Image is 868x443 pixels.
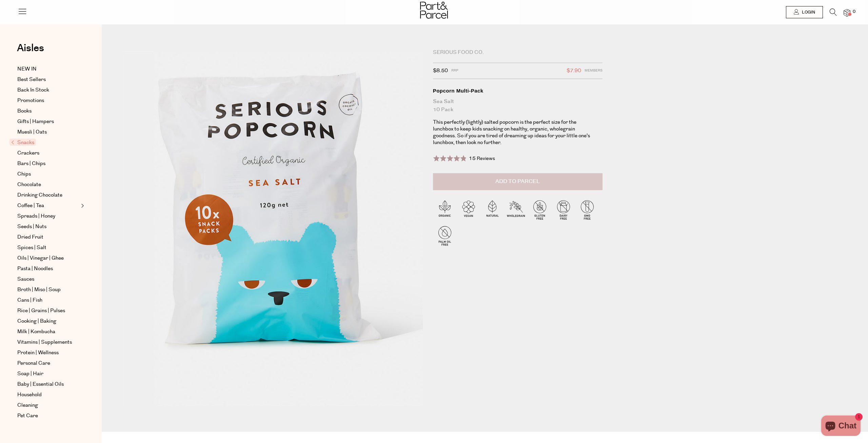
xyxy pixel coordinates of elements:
[786,6,823,18] a: Login
[17,244,79,252] a: Spices | Salt
[17,233,79,241] a: Dried Fruit
[457,198,480,222] img: P_P-ICONS-Live_Bec_V11_Vegan.svg
[17,412,79,420] a: Pet Care
[17,212,55,220] span: Spreads | Honey
[17,97,79,105] a: Promotions
[17,412,38,420] span: Pet Care
[17,65,79,73] a: NEW IN
[17,391,42,399] span: Household
[17,41,44,56] span: Aisles
[433,198,457,222] img: P_P-ICONS-Live_Bec_V11_Organic.svg
[17,380,64,388] span: Baby | Essential Oils
[552,198,575,222] img: P_P-ICONS-Live_Bec_V11_Dairy_Free.svg
[17,65,37,73] span: NEW IN
[433,98,603,114] div: Sea Salt 10 Pack
[17,149,79,157] a: Crackers
[819,416,863,438] inbox-online-store-chat: Shopify online store chat
[17,370,79,378] a: Soap | Hair
[17,118,54,126] span: Gifts | Hampers
[504,198,528,222] img: P_P-ICONS-Live_Bec_V11_Wholegrain.svg
[17,223,79,231] a: Seeds | Nuts
[17,202,79,210] a: Coffee | Tea
[17,107,79,115] a: Books
[17,149,39,157] span: Crackers
[17,359,50,367] span: Personal Care
[17,275,79,283] a: Sauces
[17,286,61,294] span: Broth | Miso | Soup
[17,296,79,304] a: Cans | Fish
[851,9,857,15] span: 0
[17,359,79,367] a: Personal Care
[17,370,43,378] span: Soap | Hair
[17,170,31,178] span: Chips
[433,66,448,75] span: $8.50
[433,87,603,94] div: Popcorn Multi-Pack
[17,307,65,315] span: Rice | Grains | Pulses
[17,181,41,189] span: Chocolate
[17,338,72,346] span: Vitamins | Supplements
[17,349,59,357] span: Protein | Wellness
[11,139,79,147] a: Snacks
[17,265,79,273] a: Pasta | Noodles
[17,380,79,388] a: Baby | Essential Oils
[567,66,581,75] span: $7.90
[17,118,79,126] a: Gifts | Hampers
[17,307,79,315] a: Rice | Grains | Pulses
[575,198,599,222] img: P_P-ICONS-Live_Bec_V11_GMO_Free.svg
[17,97,44,105] span: Promotions
[9,139,36,146] span: Snacks
[17,76,79,84] a: Best Sellers
[800,9,815,15] span: Login
[17,170,79,178] a: Chips
[17,244,46,252] span: Spices | Salt
[17,43,44,60] a: Aisles
[17,76,46,84] span: Best Sellers
[844,9,850,16] a: 0
[17,328,55,336] span: Milk | Kombucha
[17,317,79,325] a: Cooking | Baking
[480,198,504,222] img: P_P-ICONS-Live_Bec_V11_Natural.svg
[495,178,540,185] span: Add to Parcel
[17,233,43,241] span: Dried Fruit
[17,254,79,262] a: Oils | Vinegar | Ghee
[17,254,64,262] span: Oils | Vinegar | Ghee
[122,52,423,406] img: Popcorn Multi-Pack
[17,86,49,94] span: Back In Stock
[17,296,42,304] span: Cans | Fish
[17,191,79,199] a: Drinking Chocolate
[420,2,448,19] img: Part&Parcel
[17,128,47,136] span: Muesli | Oats
[433,119,594,146] p: This perfectly (lightly) salted popcorn is the perfect size for the lunchbox to keep kids snackin...
[17,275,34,283] span: Sauces
[528,198,552,222] img: P_P-ICONS-Live_Bec_V11_Gluten_Free.svg
[17,212,79,220] a: Spreads | Honey
[451,66,458,75] span: RRP
[17,202,44,210] span: Coffee | Tea
[469,155,495,162] span: 15 Reviews
[433,49,603,56] div: Serious Food Co.
[17,349,79,357] a: Protein | Wellness
[17,223,46,231] span: Seeds | Nuts
[17,401,38,409] span: Cleaning
[17,86,79,94] a: Back In Stock
[17,391,79,399] a: Household
[17,107,32,115] span: Books
[585,66,603,75] span: Members
[17,160,79,168] a: Bars | Chips
[17,191,62,199] span: Drinking Chocolate
[17,265,53,273] span: Pasta | Noodles
[17,181,79,189] a: Chocolate
[17,160,45,168] span: Bars | Chips
[17,128,79,136] a: Muesli | Oats
[17,338,79,346] a: Vitamins | Supplements
[17,317,56,325] span: Cooking | Baking
[17,328,79,336] a: Milk | Kombucha
[433,224,457,247] img: P_P-ICONS-Live_Bec_V11_Palm_Oil_Free.svg
[17,286,79,294] a: Broth | Miso | Soup
[17,401,79,409] a: Cleaning
[79,202,84,210] button: Expand/Collapse Coffee | Tea
[433,173,603,190] button: Add to Parcel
